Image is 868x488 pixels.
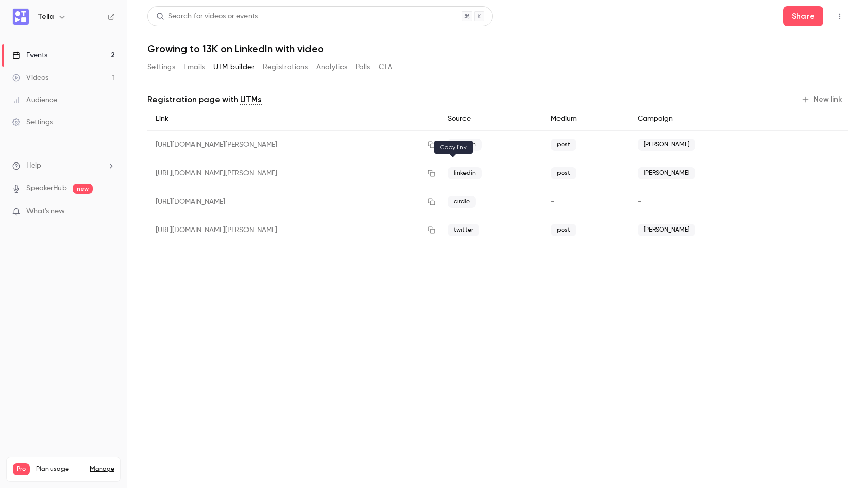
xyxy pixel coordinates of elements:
[448,139,482,151] span: linkedin
[26,206,65,217] span: What's new
[38,12,54,22] h6: Tella
[183,59,205,75] button: Emails
[551,198,554,205] span: -
[240,93,262,106] a: UTMs
[147,187,440,216] div: [URL][DOMAIN_NAME]
[103,207,115,216] iframe: Noticeable Trigger
[551,139,576,151] span: post
[156,11,258,22] div: Search for videos or events
[448,196,476,208] span: circle
[12,95,57,105] div: Audience
[147,159,440,187] div: [URL][DOMAIN_NAME][PERSON_NAME]
[147,43,848,55] h1: Growing to 13K on LinkedIn with video
[551,224,576,236] span: post
[783,6,823,26] button: Share
[356,59,370,75] button: Polls
[440,108,543,131] div: Source
[26,183,67,194] a: SpeakerHub
[36,465,84,473] span: Plan usage
[638,224,695,236] span: [PERSON_NAME]
[543,108,629,131] div: Medium
[147,108,440,131] div: Link
[379,59,392,75] button: CTA
[73,184,93,194] span: new
[147,131,440,159] div: [URL][DOMAIN_NAME][PERSON_NAME]
[630,108,781,131] div: Campaign
[147,93,262,106] p: Registration page with
[12,73,48,83] div: Videos
[263,59,308,75] button: Registrations
[26,160,41,171] span: Help
[13,463,30,475] span: Pro
[448,167,482,179] span: linkedin
[448,224,479,236] span: twitter
[147,59,175,75] button: Settings
[13,9,29,25] img: Tella
[797,91,848,108] button: New link
[90,465,114,473] a: Manage
[551,167,576,179] span: post
[147,216,440,244] div: [URL][DOMAIN_NAME][PERSON_NAME]
[638,139,695,151] span: [PERSON_NAME]
[638,167,695,179] span: [PERSON_NAME]
[213,59,255,75] button: UTM builder
[316,59,348,75] button: Analytics
[12,117,53,127] div: Settings
[12,160,115,171] li: help-dropdown-opener
[638,198,641,205] span: -
[12,50,47,60] div: Events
